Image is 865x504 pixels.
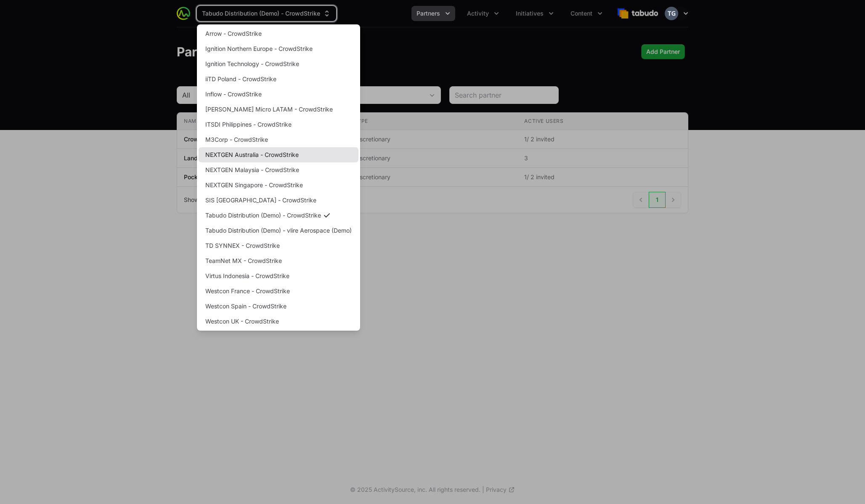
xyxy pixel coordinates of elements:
a: Westcon UK - CrowdStrike [199,314,358,329]
a: Ignition Technology - CrowdStrike [199,56,358,72]
a: Westcon France - CrowdStrike [199,284,358,299]
a: Westcon Spain - CrowdStrike [199,299,358,314]
a: Virtus Indonesia - CrowdStrike [199,268,358,284]
a: Tabudo Distribution (Demo) - CrowdStrike [199,208,358,223]
a: NEXTGEN Malaysia - CrowdStrike [199,162,358,178]
a: NEXTGEN Singapore - CrowdStrike [199,178,358,193]
a: Ignition Northern Europe - CrowdStrike [199,41,358,56]
a: SIS [GEOGRAPHIC_DATA] - CrowdStrike [199,193,358,208]
a: ITSDI Philippines - CrowdStrike [199,117,358,132]
div: Supplier switch menu [197,6,336,21]
a: TeamNet MX - CrowdStrike [199,253,358,268]
a: TD SYNNEX - CrowdStrike [199,238,358,253]
a: Tabudo Distribution (Demo) - vlire Aerospace (Demo) [199,223,358,238]
a: NEXTGEN Australia - CrowdStrike [199,147,358,162]
div: Open [424,87,440,103]
a: iiTD Poland - CrowdStrike [199,72,358,87]
a: Arrow - CrowdStrike [199,26,358,41]
img: Timothy Greig [665,7,678,20]
a: Inflow - CrowdStrike [199,87,358,102]
div: Main navigation [190,6,608,21]
a: M3Corp - CrowdStrike [199,132,358,147]
a: [PERSON_NAME] Micro LATAM - CrowdStrike [199,102,358,117]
